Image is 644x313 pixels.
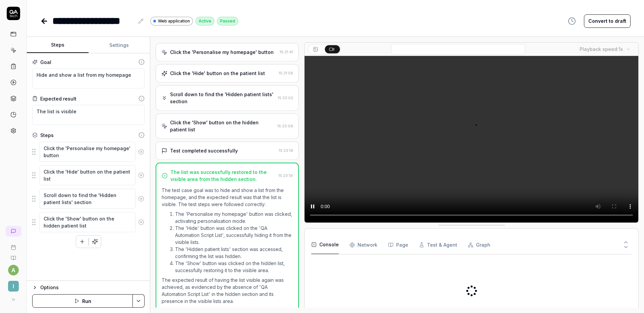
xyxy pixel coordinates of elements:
[3,250,24,261] a: Documentation
[3,275,24,293] button: I
[170,147,238,154] div: Test completed successfully
[170,91,275,105] div: Scroll down to find the 'Hidden patient lists' section
[170,70,265,77] div: Click the 'Hide' button on the patient list
[217,17,238,25] div: Passed
[278,173,293,178] time: 15:23:19
[468,236,490,254] button: Graph
[150,16,193,25] a: Web application
[170,119,275,133] div: Click the 'Show' button on the hidden patient list
[32,141,145,162] div: Suggestions
[175,246,293,260] li: The 'Hidden patient lists' section was accessed, confirming the list was hidden.
[40,132,54,139] div: Steps
[136,215,147,229] button: Remove step
[564,14,580,28] button: View version history
[350,236,377,254] button: Network
[175,210,293,225] li: The 'Personalise my homepage' button was clicked, activating personalisation mode.
[278,96,293,100] time: 15:23:02
[5,226,21,237] a: New conversation
[32,165,145,186] div: Suggestions
[136,145,147,159] button: Remove step
[40,59,51,66] div: Goal
[32,284,145,292] button: Options
[158,18,190,24] span: Web application
[162,276,293,305] p: The expected result of having the list visible again was achieved, as evidenced by the absence of...
[40,284,145,292] div: Options
[170,169,276,183] div: The list was successfully restored to the visible area from the hidden section.
[3,239,24,250] a: Book a call with us
[388,236,408,254] button: Page
[40,95,76,102] div: Expected result
[136,169,147,182] button: Remove step
[279,71,293,76] time: 15:21:56
[32,188,145,209] div: Suggestions
[89,37,150,53] button: Settings
[162,187,293,208] p: The test case goal was to hide and show a list from the homepage, and the expected result was tha...
[136,192,147,205] button: Remove step
[279,148,293,153] time: 15:23:19
[170,49,274,56] div: Click the 'Personalise my homepage' button
[32,294,133,308] button: Run
[311,236,339,254] button: Console
[32,212,145,233] div: Suggestions
[8,281,19,292] span: I
[196,17,214,25] div: Active
[280,50,293,55] time: 15:21:41
[584,14,631,28] button: Convert to draft
[277,124,293,128] time: 15:23:09
[175,260,293,274] li: The 'Show' button was clicked on the hidden list, successfully restoring it to the visible area.
[419,236,457,254] button: Test & Agent
[27,37,89,53] button: Steps
[175,225,293,246] li: The 'Hide' button was clicked on the 'QA Automation Script List', successfully hiding it from the...
[8,265,19,275] button: a
[580,46,623,53] div: Playback speed:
